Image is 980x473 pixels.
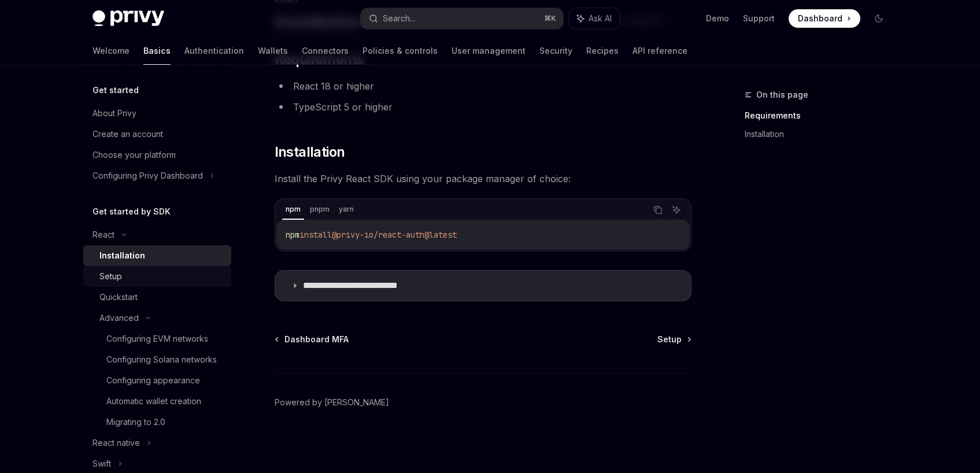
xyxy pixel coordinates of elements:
h5: Get started by SDK [93,205,171,219]
span: Setup [657,334,682,345]
button: Copy the contents from the code block [650,202,665,217]
span: install [299,230,332,240]
a: Configuring EVM networks [83,328,231,349]
div: Configuring EVM networks [106,332,208,346]
span: ⌘ K [544,14,556,23]
a: Demo [706,13,729,24]
div: npm [282,202,304,216]
a: Authentication [184,37,244,65]
span: Dashboard [798,13,842,24]
a: Requirements [745,106,897,125]
button: Toggle dark mode [870,9,888,28]
a: Policies & controls [363,37,438,65]
span: On this page [756,88,808,102]
span: Install the Privy React SDK using your package manager of choice: [275,171,691,187]
div: Swift [93,457,111,471]
a: Configuring Solana networks [83,349,231,370]
img: dark logo [93,10,164,27]
a: Automatic wallet creation [83,391,231,412]
a: Wallets [258,37,288,65]
div: Configuring Solana networks [106,353,217,367]
div: React native [93,436,140,450]
span: npm [286,230,299,240]
a: Connectors [302,37,349,65]
a: Quickstart [83,287,231,308]
span: Installation [275,143,345,161]
a: Migrating to 2.0 [83,412,231,433]
div: Configuring appearance [106,374,200,387]
div: Create an account [93,127,163,141]
li: TypeScript 5 or higher [275,99,691,115]
div: pnpm [306,202,333,216]
span: Ask AI [589,13,612,24]
h5: Get started [93,83,139,97]
a: Configuring appearance [83,370,231,391]
a: Create an account [83,124,231,145]
a: Support [743,13,775,24]
div: React [93,228,114,242]
a: API reference [633,37,687,65]
button: Ask AI [569,8,620,29]
li: React 18 or higher [275,78,691,94]
button: Ask AI [669,202,684,217]
a: Installation [745,125,897,143]
a: Recipes [586,37,619,65]
a: About Privy [83,103,231,124]
div: Advanced [99,311,139,325]
a: Dashboard MFA [276,334,349,345]
div: Choose your platform [93,148,176,162]
a: Basics [143,37,171,65]
a: Installation [83,245,231,266]
a: Setup [83,266,231,287]
span: Dashboard MFA [284,334,349,345]
button: Search...⌘K [361,8,563,29]
a: Welcome [93,37,130,65]
span: @privy-io/react-auth@latest [332,230,457,240]
div: Automatic wallet creation [106,394,201,408]
div: yarn [335,202,357,216]
div: Setup [99,269,122,283]
a: User management [452,37,526,65]
a: Choose your platform [83,145,231,165]
a: Setup [657,334,690,345]
div: Search... [383,12,415,25]
a: Security [539,37,572,65]
div: Configuring Privy Dashboard [93,169,203,183]
div: Quickstart [99,290,138,304]
div: Installation [99,249,145,263]
a: Powered by [PERSON_NAME] [275,397,389,408]
a: Dashboard [789,9,860,28]
div: About Privy [93,106,136,120]
div: Migrating to 2.0 [106,415,165,429]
